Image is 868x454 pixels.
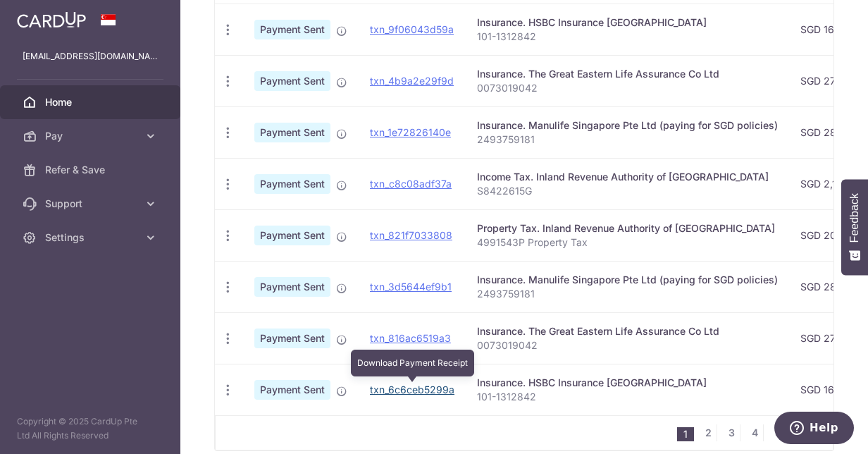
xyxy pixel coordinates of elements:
img: CardUp [17,11,86,28]
div: Download Payment Receipt [351,350,474,376]
p: 0073019042 [477,338,778,352]
span: Refer & Save [45,163,138,177]
span: Payment Sent [254,20,330,39]
span: Payment Sent [254,329,330,348]
div: Insurance. Manulife Singapore Pte Ltd (paying for SGD policies) [477,118,778,133]
p: 2493759181 [477,133,778,147]
nav: pager [677,416,833,450]
span: Payment Sent [254,277,330,297]
span: Support [45,197,138,211]
div: Insurance. The Great Eastern Life Assurance Co Ltd [477,324,778,338]
a: txn_1e72826140e [370,126,451,138]
span: Payment Sent [254,380,330,400]
span: Payment Sent [254,226,330,245]
div: Insurance. HSBC Insurance [GEOGRAPHIC_DATA] [477,16,778,30]
a: txn_6c6ceb5299a [370,384,454,395]
span: Payment Sent [254,71,330,91]
div: Insurance. Manulife Singapore Pte Ltd (paying for SGD policies) [477,273,778,287]
span: Home [45,95,138,109]
span: Payment Sent [254,123,330,142]
a: 4 [746,424,763,441]
div: Insurance. HSBC Insurance [GEOGRAPHIC_DATA] [477,376,778,390]
span: Settings [45,231,138,245]
div: Insurance. The Great Eastern Life Assurance Co Ltd [477,67,778,81]
a: txn_821f7033808 [370,229,452,241]
a: 2 [700,424,717,441]
span: Pay [45,129,138,143]
span: Payment Sent [254,174,330,194]
a: txn_9f06043d59a [370,23,454,35]
a: 3 [723,424,740,441]
a: txn_816ac6519a3 [370,332,451,344]
p: 101-1312842 [477,30,778,44]
span: Feedback [848,193,861,243]
p: 4991543P Property Tax [477,235,778,250]
p: 2493759181 [477,287,778,301]
button: Feedback - Show survey [841,179,868,275]
p: S8422615G [477,184,778,198]
p: [EMAIL_ADDRESS][DOMAIN_NAME] [23,49,158,63]
iframe: Opens a widget where you can find more information [774,412,854,447]
a: txn_c8c08adf37a [370,178,452,190]
p: 101-1312842 [477,390,778,404]
p: 0073019042 [477,81,778,95]
div: Income Tax. Inland Revenue Authority of [GEOGRAPHIC_DATA] [477,170,778,184]
a: 5 [769,424,786,441]
a: txn_3d5644ef9b1 [370,281,452,293]
div: Property Tax. Inland Revenue Authority of [GEOGRAPHIC_DATA] [477,221,778,235]
a: txn_4b9a2e29f9d [370,75,454,87]
li: 1 [677,427,694,441]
